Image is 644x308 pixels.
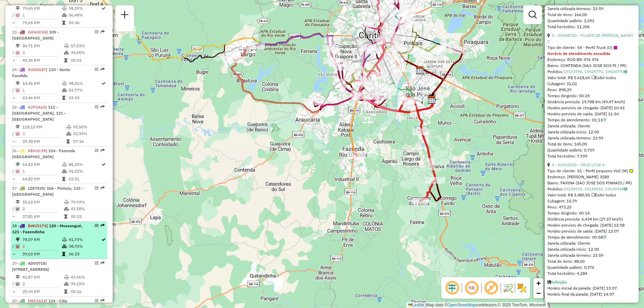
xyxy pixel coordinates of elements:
[64,44,69,48] i: % de utilização do peso
[12,138,15,145] td: =
[547,12,636,18] div: Total de itens: 166,00
[102,163,106,167] i: Rota otimizada
[547,216,636,222] div: Distância prevista: 6,434 km (27,57 km/h)
[547,123,636,129] div: Janela utilizada: Cliente
[68,251,101,257] td: 06:23
[64,290,67,294] i: Tempo total em rota
[12,29,59,41] span: | 109 - [GEOGRAPHIC_DATA]
[28,223,46,228] span: BWU5173
[547,111,636,117] div: Horário previsto de saída: [DATE] 11:54
[12,29,59,41] span: 23 -
[547,129,636,135] div: Janela utilizada início: 12:00
[12,288,15,295] td: =
[73,138,105,145] td: 07:16
[547,180,636,186] div: Bairro: FAXINA (SAO JOSE DOS PINHAIS / PR)
[73,130,105,137] td: 52,99%
[16,163,20,167] i: Distância Total
[118,8,131,23] a: Nova sessão e pesquisa
[16,6,20,10] i: Distância Total
[22,251,62,257] td: 39,03 KM
[95,186,99,190] em: Opções
[12,87,15,94] td: /
[28,186,44,191] span: LZS7525
[16,125,20,129] i: Distância Total
[68,87,101,94] td: 54,77%
[547,33,633,44] a: 2 - 02448750 - FILHOS DE [PERSON_NAME] C
[22,138,66,145] td: 39,38 KM
[547,45,636,51] div: Tipo de cliente:
[16,238,20,242] i: Distância Total
[547,24,636,30] div: Total hectolitro: 11,306
[28,29,46,35] span: AOH3C43
[22,213,64,220] td: 27,81 KM
[547,6,636,12] div: Janela utilizada término: 23:59
[95,67,99,71] em: Opções
[547,240,636,246] div: Janela utilizada: Cliente
[547,147,636,153] div: Quantidade pallets: 0,739
[12,168,15,175] td: /
[407,302,547,308] div: Map data © contributors,© 2025 TomTom, Microsoft
[483,280,499,296] span: Exibir rótulo
[70,199,104,205] td: 70,93%
[101,148,105,152] em: Rota exportada
[22,87,62,94] td: 1
[547,198,577,203] span: Cubagem: 15,79
[68,168,101,175] td: 35,52%
[12,186,83,197] span: | 106 - Pinhais, 132 - [GEOGRAPHIC_DATA]
[547,270,636,276] div: Total hectolitro: 4,284
[95,148,99,152] em: Opções
[62,96,65,100] i: Tempo total em rota
[563,69,627,74] a: 19133796, 19424771, 19424770
[62,88,67,92] i: % de utilização da cubagem
[577,168,633,174] span: 51 - Perfil pequeno VUC (W)
[102,6,106,10] i: Rota otimizada
[550,280,567,285] a: Refeição
[547,210,636,216] div: Tempo dirigindo: 00:14
[101,224,105,228] em: Rota exportada
[577,45,617,51] span: 54 - Perfil Truck (O)
[526,8,539,21] a: Exibir filtros
[66,132,71,136] i: % de utilização da cubagem
[16,207,20,211] i: Total de Atividades
[533,278,543,288] a: Zoom in
[16,275,20,279] i: Distância Total
[12,186,83,197] span: 27 -
[547,153,636,159] div: Total hectolitro: 7,939
[64,58,67,62] i: Tempo total em rota
[62,13,67,17] i: % de utilização da cubagem
[22,288,64,295] td: 20,94 KM
[62,238,67,242] i: % de utilização do peso
[464,280,480,296] span: Ocultar NR
[547,141,636,147] div: Total de itens: 145,00
[12,95,15,101] td: =
[408,303,424,307] a: Leaflet
[517,283,527,293] img: Exibir/Ocultar setores
[95,105,99,109] em: Opções
[28,298,46,303] span: MEX1632
[12,223,83,234] span: | 120 - Mossungué, 121 - Fazendinha
[62,21,65,25] i: Tempo total em rota
[552,162,604,167] a: 3 - 02415230 - CRUZ LOJA 4
[95,30,99,34] em: Opções
[64,200,69,204] i: % de utilização do peso
[70,213,104,220] td: 05:25
[547,87,572,92] span: Peso: 898,29
[502,283,513,293] img: Fluxo de ruas
[66,125,71,129] i: % de utilização do peso
[68,80,101,87] td: 98,31%
[547,264,636,270] div: Quantidade pallets: 0,376
[547,228,636,234] div: Horário previsto de saída: [DATE] 13:07
[12,67,70,78] span: 24 -
[22,12,62,18] td: 1
[12,251,15,257] td: =
[64,207,69,211] i: % de utilização da cubagem
[16,200,20,204] i: Distância Total
[425,303,426,307] span: |
[603,117,606,122] a: Com service time
[12,57,15,64] td: =
[28,105,45,110] span: AJP1A63
[12,176,15,182] td: =
[447,303,476,307] a: OpenStreetMap
[12,49,15,56] td: /
[16,13,20,17] i: Total de Atividades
